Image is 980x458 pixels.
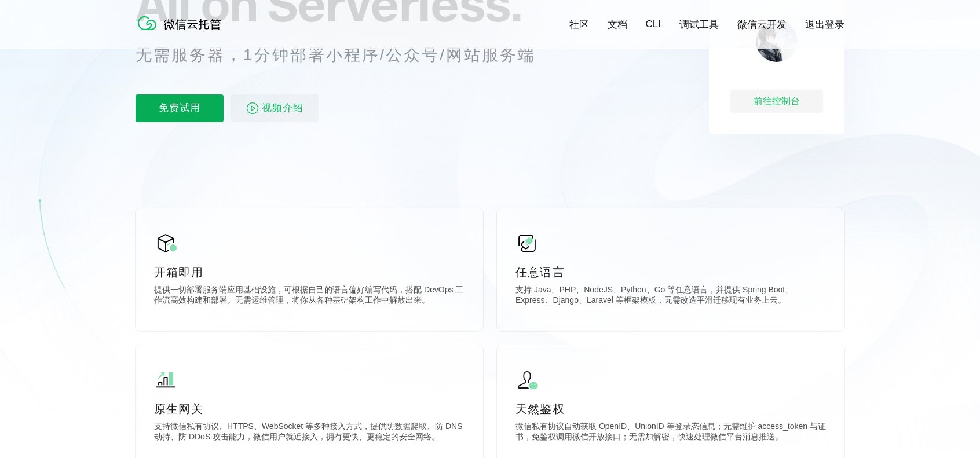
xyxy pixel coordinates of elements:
img: 微信云托管 [136,12,228,35]
p: 无需服务器，1分钟部署小程序/公众号/网站服务端 [136,43,557,67]
span: 视频介绍 [262,94,303,122]
a: 微信云开发 [737,18,787,31]
div: 前往控制台 [730,90,823,113]
a: 微信云托管 [136,27,228,36]
p: 支持微信私有协议、HTTPS、WebSocket 等多种接入方式，提供防数据爬取、防 DNS 劫持、防 DDoS 攻击能力，微信用户就近接入，拥有更快、更稳定的安全网络。 [154,422,465,445]
a: 社区 [569,18,589,31]
a: CLI [646,19,661,30]
a: 调试工具 [679,18,719,31]
img: video_play.svg [246,101,259,115]
p: 提供一切部署服务端应用基础设施，可根据自己的语言偏好编写代码，搭配 DevOps 工作流高效构建和部署。无需运维管理，将你从各种基础架构工作中解放出来。 [154,285,465,308]
a: 退出登录 [805,18,844,31]
p: 任意语言 [515,264,826,280]
p: 免费试用 [136,94,224,122]
a: 文档 [608,18,627,31]
p: 开箱即用 [154,264,465,280]
p: 支持 Java、PHP、NodeJS、Python、Go 等任意语言，并提供 Spring Boot、Express、Django、Laravel 等框架模板，无需改造平滑迁移现有业务上云。 [515,285,826,308]
p: 天然鉴权 [515,401,826,417]
p: 微信私有协议自动获取 OpenID、UnionID 等登录态信息；无需维护 access_token 与证书，免鉴权调用微信开放接口；无需加解密，快速处理微信平台消息推送。 [515,422,826,445]
p: 原生网关 [154,401,465,417]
